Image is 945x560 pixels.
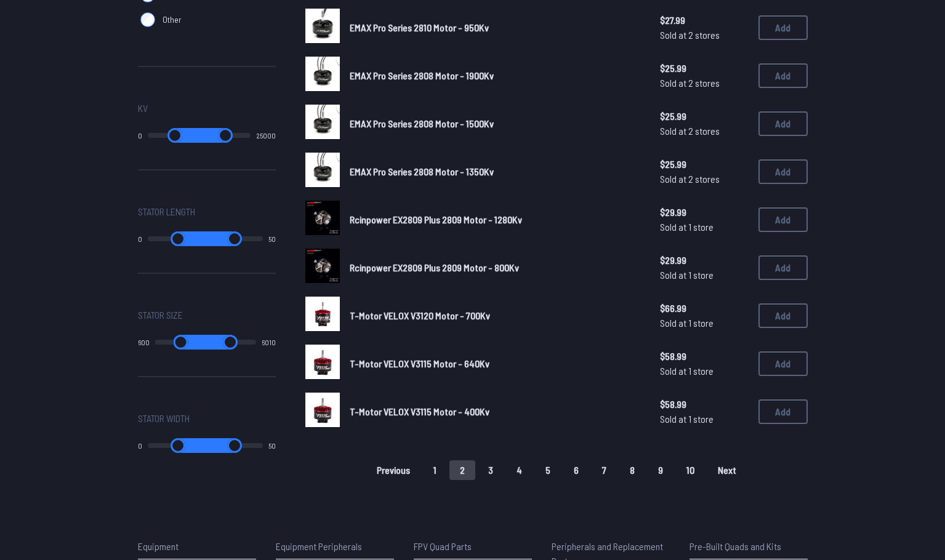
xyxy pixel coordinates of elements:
[262,337,276,347] output: 6010
[140,12,155,27] input: Other
[350,22,489,33] span: EMAX Pro Series 2810 Motor - 950Kv
[350,310,490,321] span: T-Motor VELOX V3120 Motor - 700Kv
[138,539,256,554] p: Equipment
[660,220,749,234] span: Sold at 1 store
[350,260,640,275] a: Rcinpower EX2809 Plus 2809 Motor - 800Kv
[676,460,705,480] button: 10
[758,303,808,328] button: Add
[619,460,645,480] button: 8
[350,214,522,225] span: Rcinpower EX2809 Plus 2809 Motor - 1280Kv
[366,460,420,480] button: Previous
[660,172,749,186] span: Sold at 2 stores
[648,460,674,480] button: 9
[350,212,640,227] a: Rcinpower EX2809 Plus 2809 Motor - 1280Kv
[660,316,749,330] span: Sold at 1 store
[660,349,749,364] span: $58.99
[660,76,749,90] span: Sold at 2 stores
[138,308,183,322] span: Stator Size
[563,460,589,480] button: 6
[660,397,749,412] span: $58.99
[423,460,447,480] button: 1
[138,204,195,219] span: Stator Length
[256,130,276,140] output: 25000
[305,345,340,383] a: image
[660,109,749,124] span: $25.99
[268,441,276,450] output: 50
[690,539,808,554] p: Pre-Built Quads and Kits
[276,539,394,554] p: Equipment Peripherals
[660,61,749,76] span: $25.99
[758,399,808,424] button: Add
[592,460,617,480] button: 7
[660,205,749,220] span: $29.99
[305,57,340,95] a: image
[660,364,749,378] span: Sold at 1 store
[350,68,640,83] a: EMAX Pro Series 2808 Motor - 1900Kv
[350,116,640,131] a: EMAX Pro Series 2808 Motor - 1500Kv
[268,234,276,244] output: 50
[305,57,340,91] img: image
[350,358,489,369] span: T-Motor VELOX V3115 Motor - 640Kv
[350,406,489,417] span: T-Motor VELOX V3115 Motor - 400Kv
[660,301,749,316] span: $66.99
[305,297,340,331] img: image
[350,356,640,371] a: T-Motor VELOX V3115 Motor - 640Kv
[414,539,532,554] p: FPV Quad Parts
[449,460,475,480] button: 2
[660,268,749,282] span: Sold at 1 store
[535,460,561,480] button: 5
[377,465,410,475] span: Previous
[305,201,340,235] img: image
[305,249,340,283] img: image
[758,15,808,40] button: Add
[758,207,808,232] button: Add
[305,249,340,287] a: image
[660,412,749,426] span: Sold at 1 store
[758,351,808,376] button: Add
[660,157,749,172] span: $25.99
[305,105,340,139] img: image
[305,9,340,47] a: image
[660,13,749,28] span: $27.99
[138,234,142,244] output: 0
[478,460,504,480] button: 3
[305,345,340,379] img: image
[305,105,340,143] a: image
[138,101,148,116] span: Kv
[660,124,749,138] span: Sold at 2 stores
[660,253,749,268] span: $29.99
[138,411,190,426] span: Stator Width
[305,153,340,191] a: image
[305,297,340,335] a: image
[305,9,340,43] img: image
[350,308,640,323] a: T-Motor VELOX V3120 Motor - 700Kv
[305,201,340,239] a: image
[305,153,340,187] img: image
[660,28,749,42] span: Sold at 2 stores
[707,460,747,480] button: Next
[718,465,736,475] span: Next
[758,255,808,280] button: Add
[305,393,340,431] a: image
[350,164,640,179] a: EMAX Pro Series 2808 Motor - 1350Kv
[350,118,494,129] span: EMAX Pro Series 2808 Motor - 1500Kv
[350,70,494,81] span: EMAX Pro Series 2808 Motor - 1900Kv
[758,111,808,136] button: Add
[350,404,640,419] a: T-Motor VELOX V3115 Motor - 400Kv
[305,393,340,427] img: image
[506,460,533,480] button: 4
[350,166,494,177] span: EMAX Pro Series 2808 Motor - 1350Kv
[138,441,142,450] output: 0
[350,20,640,35] a: EMAX Pro Series 2810 Motor - 950Kv
[350,262,519,273] span: Rcinpower EX2809 Plus 2809 Motor - 800Kv
[138,337,150,347] output: 600
[758,159,808,184] button: Add
[758,63,808,88] button: Add
[163,14,182,26] span: Other
[138,130,142,140] output: 0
